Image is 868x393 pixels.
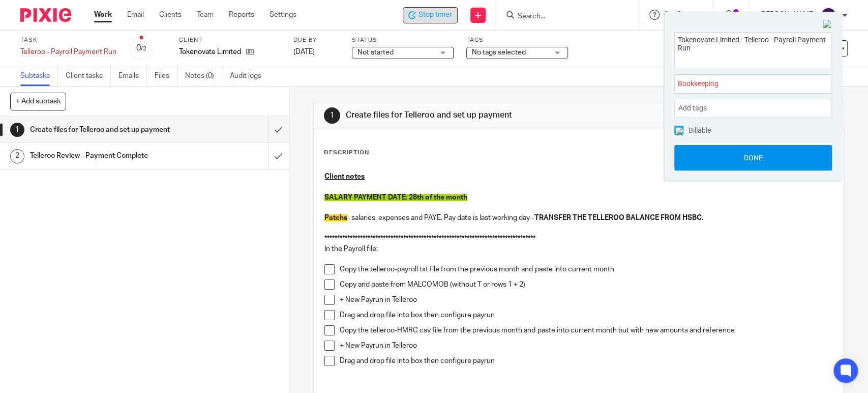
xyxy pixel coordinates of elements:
[340,279,832,290] p: Copy and paste from MALCOMOB (without T or rows 1 + 2)
[197,10,214,20] a: Team
[324,194,467,201] span: SALARY PAYMENT DATE: 28th of the month
[159,10,182,20] a: Clients
[534,214,703,221] strong: TRANSFER THE TELLEROO BALANCE FROM HSBC.
[820,7,836,23] img: svg%3E
[340,295,832,305] p: + New Payrun in Telleroo
[30,122,182,137] h1: Create files for Telleroo and set up payment
[179,47,241,57] p: Tokenovate Limited
[346,110,601,121] h1: Create files for Telleroo and set up payment
[340,341,832,351] p: + New Payrun in Telleroo
[340,264,832,274] p: Copy the telleroo-payroll txt file from the previous month and paste into current month
[10,123,24,137] div: 1
[20,66,58,86] a: Subtasks
[229,10,254,20] a: Reports
[324,107,340,124] div: 1
[759,10,815,20] p: [PERSON_NAME]
[675,33,831,66] textarea: Tokenovate Limited - Telleroo - Payroll Payment Run
[352,36,454,44] label: Status
[357,49,394,56] span: Not started
[340,325,832,335] p: Copy the telleroo-HMRC csv file from the previous month and paste into current month but with new...
[136,42,146,54] div: 0
[185,66,222,86] a: Notes (0)
[324,149,369,157] p: Description
[403,7,458,23] div: Tokenovate Limited - Telleroo - Payroll Payment Run
[127,10,144,20] a: Email
[689,127,711,134] span: Billable
[270,10,296,20] a: Settings
[472,49,526,56] span: No tags selected
[10,149,24,163] div: 2
[418,10,452,20] span: Stop timer
[230,66,269,86] a: Audit logs
[678,78,806,89] span: Bookkeeping
[324,213,832,223] p: - salaries, expenses and PAYE. Pay date is last working day -
[141,46,146,51] small: /2
[466,36,568,44] label: Tags
[30,148,182,163] h1: Telleroo Review - Payment Complete
[517,12,608,21] input: Search
[675,127,683,135] img: checked.png
[118,66,147,86] a: Emails
[324,244,832,254] p: In the Payroll file:
[324,173,365,180] u: Client notes
[674,145,832,171] button: Done
[10,93,66,110] button: + Add subtask
[293,48,315,55] span: [DATE]
[823,20,832,29] img: Close
[155,66,177,86] a: Files
[179,36,281,44] label: Client
[20,36,116,44] label: Task
[324,214,347,221] span: Patchs
[340,310,832,320] p: Drag and drop file into box then configure payrun
[340,356,832,366] p: Drag and drop file into box then configure payrun
[678,100,712,116] span: Add tags
[20,47,116,57] div: Telleroo - Payroll Payment Run
[293,36,339,44] label: Due by
[66,66,111,86] a: Client tasks
[20,8,71,22] img: Pixie
[94,10,112,20] a: Work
